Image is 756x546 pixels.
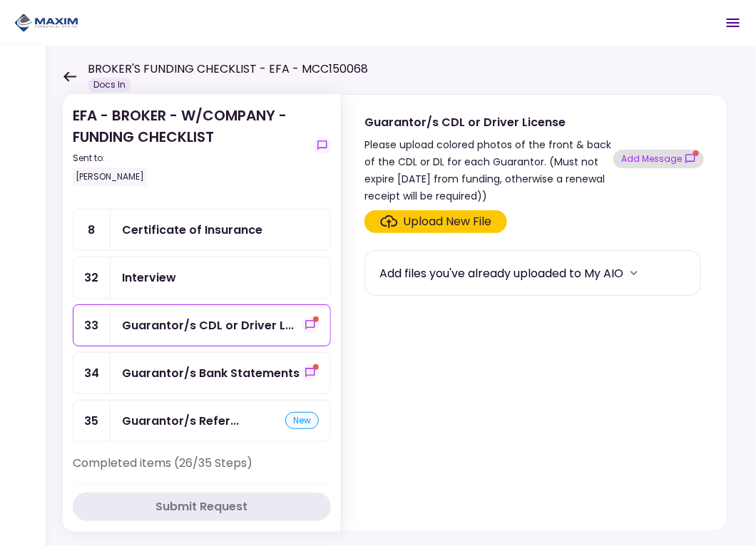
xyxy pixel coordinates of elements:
[73,209,331,251] a: 8Certificate of Insurance
[73,304,331,346] a: 33Guarantor/s CDL or Driver Licenseshow-messages
[73,257,111,298] div: 32
[73,493,331,521] button: Submit Request
[716,6,750,40] button: Open menu
[73,168,147,186] div: [PERSON_NAME]
[73,352,331,394] a: 34Guarantor/s Bank Statementsshow-messages
[73,105,308,186] div: EFA - BROKER - W/COMPANY - FUNDING CHECKLIST
[73,401,111,441] div: 35
[14,12,78,34] img: Partner icon
[302,364,319,381] button: show-messages
[73,353,111,393] div: 34
[156,498,248,515] div: Submit Request
[623,262,645,284] button: more
[122,412,239,430] div: Guarantor/s References
[364,210,507,233] span: Click here to upload the required document
[88,61,368,78] h1: BROKER'S FUNDING CHECKLIST - EFA - MCC150068
[379,264,623,282] div: Add files you've already uploaded to My AIO
[613,150,704,168] button: show-messages
[364,113,613,131] div: Guarantor/s CDL or Driver License
[122,221,262,239] div: Certificate of Insurance
[88,78,131,92] div: Docs In
[73,210,111,250] div: 8
[404,213,492,230] div: Upload New File
[73,152,308,165] div: Sent to:
[341,94,727,532] div: Guarantor/s CDL or Driver LicensePlease upload colored photos of the front & back of the CDL or D...
[73,257,331,299] a: 32Interview
[364,136,613,205] div: Please upload colored photos of the front & back of the CDL or DL for each Guarantor. (Must not e...
[73,400,331,442] a: 35Guarantor/s Referencesnew
[73,483,331,525] a: 2Voided Checkapproved
[285,412,319,429] div: new
[73,305,111,346] div: 33
[73,455,331,483] div: Completed items (26/35 Steps)
[122,316,294,334] div: Guarantor/s CDL or Driver License
[122,364,300,382] div: Guarantor/s Bank Statements
[122,269,176,287] div: Interview
[314,137,331,154] button: show-messages
[302,316,319,334] button: show-messages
